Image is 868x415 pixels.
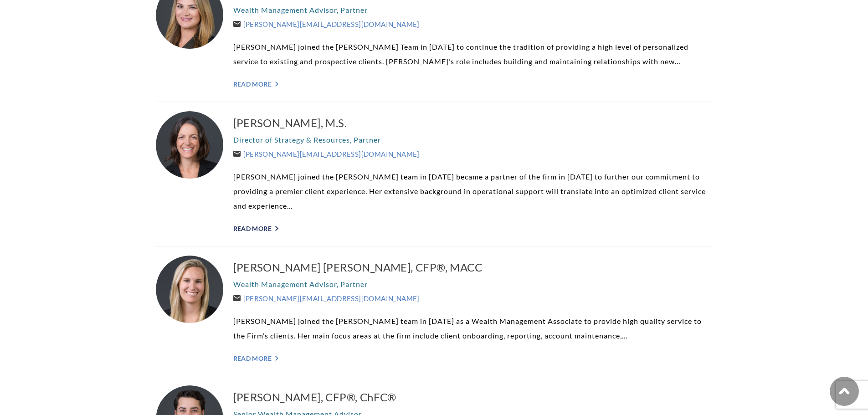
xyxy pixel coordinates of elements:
[233,40,713,69] p: [PERSON_NAME] joined the [PERSON_NAME] Team in [DATE] to continue the tradition of providing a hi...
[233,133,713,147] p: Director of Strategy & Resources, Partner
[233,150,420,158] a: [PERSON_NAME][EMAIL_ADDRESS][DOMAIN_NAME]
[233,277,713,292] p: Wealth Management Advisor, Partner
[233,225,713,232] a: Read More ">
[233,390,713,405] a: [PERSON_NAME], CFP®, ChFC®
[233,354,713,362] a: Read More ">
[233,80,713,88] a: Read More ">
[233,116,713,130] a: [PERSON_NAME], M.S.
[233,260,713,275] a: [PERSON_NAME] [PERSON_NAME], CFP®, MACC
[233,169,713,213] p: [PERSON_NAME] joined the [PERSON_NAME] team in [DATE] became a partner of the firm in [DATE] to f...
[233,314,713,343] p: [PERSON_NAME] joined the [PERSON_NAME] team in [DATE] as a Wealth Management Associate to provide...
[233,20,420,28] a: [PERSON_NAME][EMAIL_ADDRESS][DOMAIN_NAME]
[233,294,420,302] a: [PERSON_NAME][EMAIL_ADDRESS][DOMAIN_NAME]
[233,3,713,17] p: Wealth Management Advisor, Partner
